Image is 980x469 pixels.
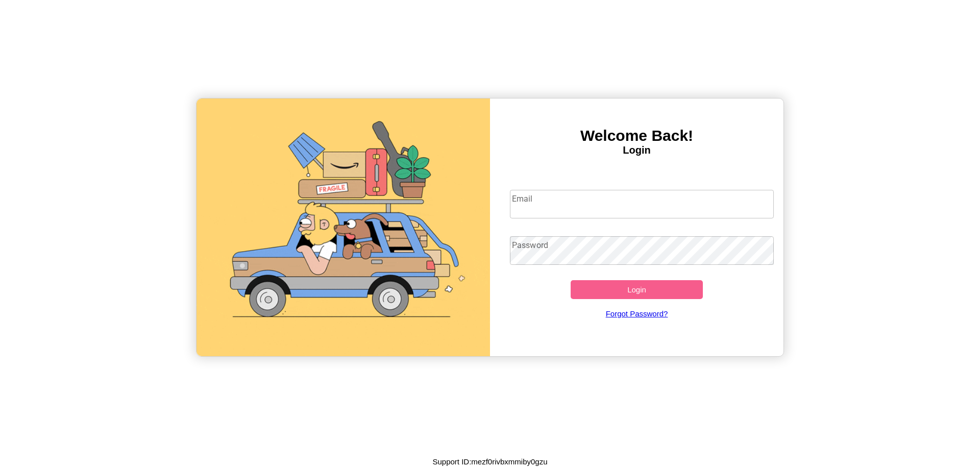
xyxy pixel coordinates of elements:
[432,455,547,468] p: Support ID: mezf0rivbxmmiby0gzu
[490,144,783,156] h4: Login
[571,280,703,299] button: Login
[505,299,769,328] a: Forgot Password?
[197,98,490,356] img: gif
[490,127,783,144] h3: Welcome Back!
